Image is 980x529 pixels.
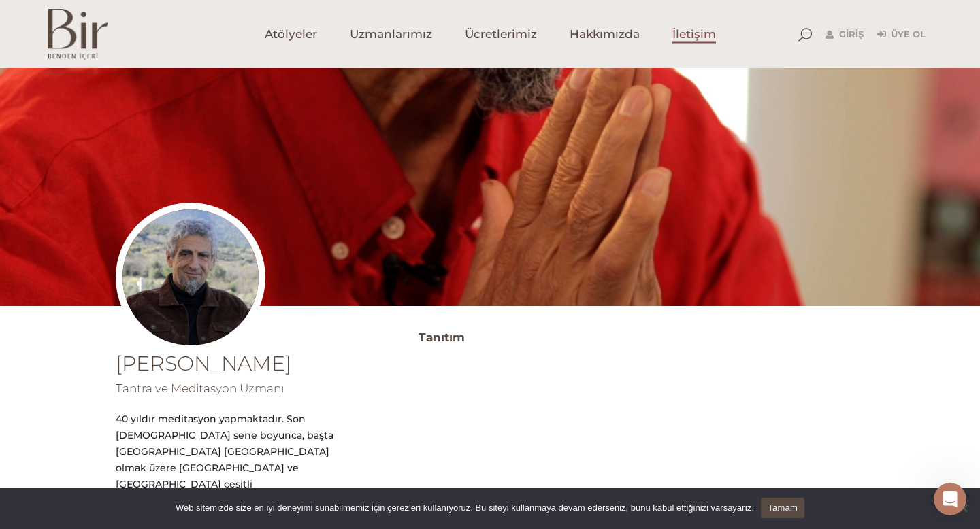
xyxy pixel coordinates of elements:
[116,381,284,395] span: Tantra ve Meditasyon Uzmanı
[176,501,754,515] span: Web sitemizde size en iyi deneyimi sunabilmemiz için çerezleri kullanıyoruz. Bu siteyi kullanmaya...
[419,326,864,348] h3: Tanıtım
[116,203,265,352] img: Koray_Arham_Mincinozlu_002_copy-300x300.jpg
[826,27,864,43] a: Giriş
[350,27,432,42] span: Uzmanlarımız
[116,354,344,374] h1: [PERSON_NAME]
[465,27,537,42] span: Ücretlerimiz
[672,27,716,42] span: İletişim
[761,498,804,518] a: Tamam
[877,27,926,43] a: Üye Ol
[265,27,317,42] span: Atölyeler
[934,483,966,515] iframe: Intercom live chat
[570,27,640,42] span: Hakkımızda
